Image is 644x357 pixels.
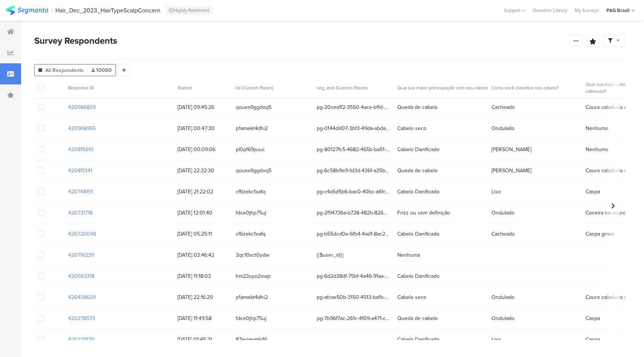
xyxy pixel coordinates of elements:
section: Como você classifica seu cabelo? [491,84,586,91]
span: [DATE] 11:49:58 [177,314,228,322]
span: Cabelo Danificado [397,272,440,280]
span: Cabelo Danificado [397,230,440,238]
section: 420278573 [68,314,95,322]
span: Cabelo Danificado [397,336,440,343]
span: Ondulado [491,209,514,217]
span: Couro cabeludo oleoso [586,103,640,111]
span: Cabelo Danificado [397,188,440,196]
span: cf6zekc1xafq [236,188,309,196]
span: pg-20cea1f2-3550-4ace-bffd-abc492ca69b4 [317,103,390,111]
div: Highly Restricted [166,6,213,15]
span: Couro cabeludo seco [586,293,636,301]
span: [DATE] 03:46:42 [177,251,228,259]
span: p1amekt4dhi2 [236,124,309,132]
div: | [51,6,52,15]
span: pg-7b96f7ac-261c-4f09-a471-cc9bfe498f97 [317,314,390,322]
span: lid (Custom Param) [236,84,273,91]
span: [DATE] 11:18:03 [177,272,228,280]
span: seg_erid (Custom Param) [317,84,368,91]
span: Cacheado [491,230,515,238]
span: [DATE] 01:45:21 [177,336,228,343]
span: p1amekt4dhi2 [236,293,309,301]
span: [DATE] 21:22:02 [177,188,228,196]
section: 420720048 [68,230,96,238]
section: 420815619 [68,146,93,153]
span: Ondulado [491,293,514,301]
section: 420225179 [68,336,94,343]
span: Liso [491,188,501,196]
span: pg-b55dcd0e-6fb4-4ad1-8ac2-8f81821b3107 [317,230,390,238]
span: hm23uyo2owjc [236,272,309,280]
img: segmanta logo [6,6,48,15]
span: Survey Respondents [34,34,117,47]
span: fdce0jhp75uj [236,209,309,217]
section: Qual sua maior preocupação com seu cabelo? [397,84,491,91]
span: qouea9ggdoq5 [236,103,309,111]
span: [DATE] 22:32:30 [177,167,228,175]
span: [DATE] 05:25:11 [177,230,228,238]
span: {{$user_id}} [317,251,390,259]
span: 3qc10vct0ydw [236,251,309,259]
span: Caspa [586,314,600,322]
span: Cabelo seco [397,124,426,132]
span: [DATE] 12:01:40 [177,209,228,217]
span: Cacheado [491,103,515,111]
div: P&G Brasil [606,7,629,14]
section: 420438639 [68,293,96,301]
section: 420811341 [68,167,92,175]
a: Question Library [529,7,571,14]
span: pg-2f94736a-b728-482b-8264-cc919cdb99d9 [317,209,390,217]
span: pg-afcae50b-3150-4513-ba1b-c46315856530 [317,293,390,301]
div: Support [504,5,525,16]
span: [DATE] 22:16:29 [177,293,228,301]
span: fdce0jhp75uj [236,314,309,322]
span: Couro cabeludo sensível [586,167,644,175]
section: 420748151 [68,188,93,196]
section: 420986839 [68,103,96,111]
span: cf6zekc1xafq [236,230,309,238]
span: [DATE] 00:09:06 [177,146,228,153]
span: Started [177,84,192,91]
span: Caspa grave [586,230,615,238]
span: [DATE] 09:45:26 [177,103,228,111]
span: [DATE] 00:47:30 [177,124,228,132]
span: Response ID [68,84,94,91]
span: 87eviawmkj16 [236,336,309,343]
span: [PERSON_NAME] [491,146,531,153]
span: Cabelo seco [397,293,426,301]
span: pg-c4a5d5b6-bac0-40bc-a6fc-ae4a5409274a [317,188,390,196]
span: Caspa [586,336,600,343]
span: pl0pf69jssui [236,146,309,153]
span: Nenhuma [586,124,608,132]
a: My Surveys [571,7,603,14]
span: [PERSON_NAME] [491,167,531,175]
span: Queda de cabelo [397,314,438,322]
span: Caspa [586,188,600,196]
span: Queda de cabelo [397,103,438,111]
section: 420716239 [68,251,94,259]
span: pg-6c58b9e9-fd3d-436f-a35b-2e13f73e6bed [317,167,390,175]
span: pg-80127fc5-4682-465b-ba51-43eeefb4f0ae [317,146,390,153]
section: 420968965 [68,124,96,132]
span: 10000 [92,66,112,74]
section: 420563318 [68,272,95,280]
span: Nenhuma [397,251,420,259]
span: Ondulado [491,314,514,322]
span: Cabelo Danificado [397,146,440,153]
span: qouea9ggdoq5 [236,167,309,175]
span: Queda de cabelo [397,167,438,175]
span: Frizz ou sem definição [397,209,450,217]
div: Hair_Dec_2023_HairTypeScalpConcern [55,7,160,14]
section: 420731718 [68,209,93,217]
span: All Respondents [45,66,84,74]
span: Nenhuma [586,146,608,153]
span: Liso [491,336,501,343]
span: Ondulado [491,124,514,132]
span: pg-6d2d38df-75bf-4a46-91aa-f5dced64e1a4 [317,272,390,280]
span: pg-0144dd07-3bf3-49da-abda-45e280dd4aeb [317,124,390,132]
